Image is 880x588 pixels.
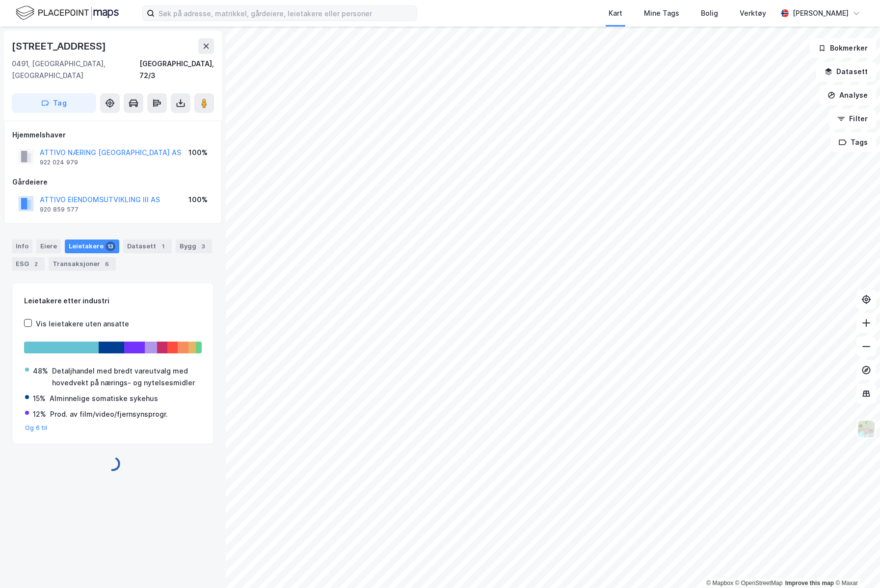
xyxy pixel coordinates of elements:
div: 0491, [GEOGRAPHIC_DATA], [GEOGRAPHIC_DATA] [12,58,139,81]
div: 1 [158,241,168,251]
div: Datasett [123,240,172,253]
div: Detaljhandel med bredt vareutvalg med hovedvekt på nærings- og nytelsesmidler [52,365,201,389]
div: Alminnelige somatiske sykehus [50,393,158,404]
div: [GEOGRAPHIC_DATA], 72/3 [139,58,214,81]
a: Improve this map [785,580,834,587]
div: 2 [31,259,41,269]
button: Datasett [816,62,876,81]
div: Hjemmelshaver [12,129,213,141]
div: Bolig [701,7,718,19]
div: Mine Tags [644,7,679,19]
div: 13 [106,241,115,251]
a: OpenStreetMap [735,580,783,587]
div: 3 [198,241,208,251]
button: Filter [829,109,876,129]
div: [PERSON_NAME] [793,7,849,19]
div: Leietakere [65,240,119,253]
div: Prod. av film/video/fjernsynsprogr. [50,408,168,420]
div: Transaksjoner [49,257,116,271]
button: Analyse [819,85,876,105]
div: Leietakere etter industri [24,295,202,307]
div: [STREET_ADDRESS] [12,38,108,54]
div: 48% [33,365,48,377]
div: Gårdeiere [12,176,213,188]
div: Kart [609,7,622,19]
div: Vis leietakere uten ansatte [36,318,129,330]
button: Og 6 til [25,424,48,432]
div: 12% [33,408,46,420]
a: Mapbox [706,580,733,587]
div: 6 [102,259,112,269]
button: Tag [12,93,96,113]
div: 920 859 577 [40,206,79,214]
div: Bygg [176,240,212,253]
input: Søk på adresse, matrikkel, gårdeiere, leietakere eller personer [155,6,417,21]
div: Info [12,240,32,253]
iframe: Chat Widget [831,541,880,588]
div: ESG [12,257,45,271]
div: Verktøy [740,7,766,19]
div: Kontrollprogram for chat [831,541,880,588]
div: Eiere [36,240,61,253]
button: Tags [830,133,876,152]
div: 100% [188,194,208,206]
button: Bokmerker [810,38,876,58]
img: logo.f888ab2527a4732fd821a326f86c7f29.svg [16,4,119,22]
div: 100% [188,147,208,159]
img: spinner.a6d8c91a73a9ac5275cf975e30b51cfb.svg [105,456,121,472]
div: 922 024 979 [40,159,78,166]
img: Z [857,420,876,438]
div: 15% [33,393,46,404]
